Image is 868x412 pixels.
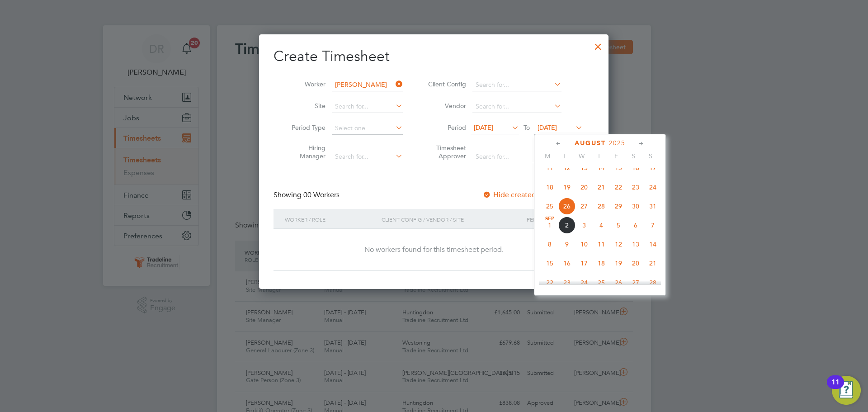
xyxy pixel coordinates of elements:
label: Client Config [425,80,466,88]
span: Sep [541,217,558,221]
span: 26 [610,274,627,291]
span: S [625,152,642,160]
span: 26 [558,198,576,215]
div: No workers found for this timesheet period. [283,245,585,255]
span: 30 [627,198,644,215]
span: 16 [558,255,576,272]
span: 23 [627,179,644,196]
span: 7 [644,217,661,234]
span: 9 [558,236,576,253]
span: 5 [610,217,627,234]
span: 13 [627,236,644,253]
label: Hiring Manager [285,144,325,160]
label: Vendor [425,102,466,110]
span: 25 [593,274,610,291]
span: 00 Workers [303,190,340,199]
span: 11 [593,236,610,253]
label: Period Type [285,123,325,132]
input: Search for... [472,151,561,163]
span: 18 [541,179,558,196]
span: 17 [644,159,661,176]
span: 2 [558,217,576,234]
span: 22 [610,179,627,196]
span: 19 [610,255,627,272]
h2: Create Timesheet [274,47,594,66]
span: T [590,152,608,160]
span: 13 [576,159,593,176]
input: Search for... [332,100,403,113]
span: 28 [644,274,661,291]
span: 16 [627,159,644,176]
span: 31 [644,198,661,215]
span: 17 [576,255,593,272]
span: 10 [576,236,593,253]
span: 3 [576,217,593,234]
span: T [556,152,573,160]
label: Period [425,123,466,132]
span: 2025 [609,139,625,147]
label: Hide created timesheets [482,190,574,199]
span: 21 [644,255,661,272]
input: Search for... [332,151,403,163]
span: August [575,139,606,147]
span: 22 [541,274,558,291]
span: 21 [593,179,610,196]
span: M [539,152,556,160]
input: Search for... [472,100,561,113]
span: To [521,122,533,133]
span: F [608,152,625,160]
span: 1 [541,217,558,234]
button: Open Resource Center, 11 new notifications [832,376,861,405]
input: Search for... [472,79,561,91]
label: Worker [285,80,325,88]
label: Timesheet Approver [425,144,466,160]
span: 29 [610,198,627,215]
span: 11 [541,159,558,176]
div: Client Config / Vendor / Site [379,209,524,230]
span: 8 [541,236,558,253]
span: 12 [558,159,576,176]
span: [DATE] [538,123,557,132]
span: 14 [593,159,610,176]
span: 15 [541,255,558,272]
div: 11 [831,382,840,394]
span: 27 [576,198,593,215]
div: Showing [274,190,341,200]
input: Search for... [332,79,403,91]
span: 25 [541,198,558,215]
div: Period [524,209,585,230]
span: 15 [610,159,627,176]
span: 23 [558,274,576,291]
span: 24 [576,274,593,291]
span: [DATE] [474,123,493,132]
div: Worker / Role [283,209,379,230]
span: 18 [593,255,610,272]
span: 20 [627,255,644,272]
span: 4 [593,217,610,234]
input: Select one [332,122,403,135]
label: Site [285,102,325,110]
span: 20 [576,179,593,196]
span: 6 [627,217,644,234]
span: 28 [593,198,610,215]
span: 19 [558,179,576,196]
span: 24 [644,179,661,196]
span: W [573,152,590,160]
span: S [642,152,659,160]
span: 12 [610,236,627,253]
span: 27 [627,274,644,291]
span: 14 [644,236,661,253]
